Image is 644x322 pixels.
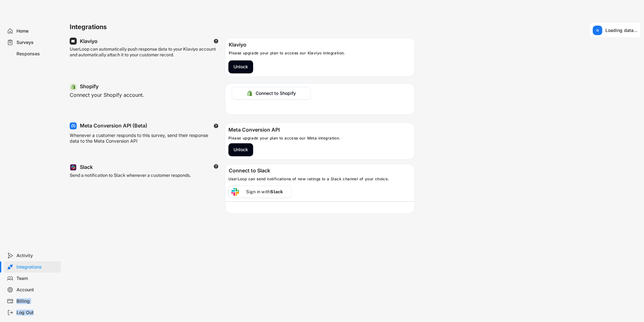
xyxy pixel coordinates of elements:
[214,164,219,169] button: 
[80,164,93,170] div: Slack
[229,167,412,175] div: Connect to Slack
[227,176,415,182] div: UserLoop can send notifications of new ratings to a Slack channel of your choice.
[70,92,225,115] div: Connect your Shopify account.
[16,276,58,282] div: Team
[231,188,239,196] img: slack.svg
[70,172,214,187] div: Send a notification to Slack whenever a customer responds.
[214,39,219,44] button: 
[256,90,296,96] div: Connect to Shopify
[228,136,412,143] div: Please upgrade your plan to access our Meta integration.
[229,41,412,49] div: Klaviyo
[228,143,253,156] button: Unlock
[247,90,252,96] img: 1156660_ecommerce_logo_shopify_icon.png
[593,26,602,35] img: rings.svg
[16,310,58,316] div: Log Out
[214,164,218,169] text: 
[228,60,253,73] button: Unlock
[16,40,58,46] div: Surveys
[16,264,58,270] div: Integrations
[239,189,290,195] div: Sign in with
[80,122,147,129] div: Meta Conversion API (Beta)
[16,51,58,57] div: Responses
[70,133,212,147] div: Whenever a customer responds to this survey, send their response data to the Meta Conversion API
[71,84,76,89] img: 1156660_ecommerce_logo_shopify_icon.png
[71,123,76,128] img: Facebook%20Logo.png
[16,28,58,34] div: Home
[70,46,219,69] div: UserLoop can automatically push response data to your Klaviyo account and automatically attach it...
[16,287,58,293] div: Account
[229,51,412,58] div: Please upgrade your plan to access our Klaviyo integration.
[214,123,219,128] button: 
[605,28,637,33] div: Loading data...
[16,298,58,304] div: Billing
[228,127,412,134] div: Meta Conversion API
[214,39,218,44] text: 
[270,189,283,194] strong: Slack
[70,23,415,31] h6: Integrations
[16,253,58,259] div: Activity
[80,38,98,45] div: Klaviyo
[214,123,218,128] text: 
[80,83,225,91] div: Shopify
